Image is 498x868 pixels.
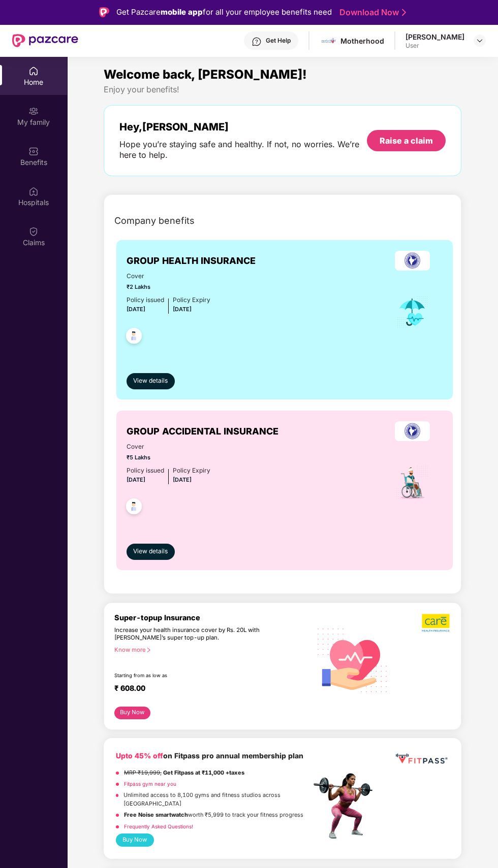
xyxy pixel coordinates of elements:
div: Get Pazcare for all your employee benefits need [116,6,332,18]
img: svg+xml;base64,PHN2ZyBpZD0iSGVscC0zMngzMiIgeG1sbnM9Imh0dHA6Ly93d3cudzMub3JnLzIwMDAvc3ZnIiB3aWR0aD... [252,37,262,47]
div: Starting from as low as [114,673,267,680]
a: Download Now [339,7,403,18]
span: Welcome back, [PERSON_NAME]! [104,67,307,82]
img: svg+xml;base64,PHN2ZyBpZD0iQmVuZWZpdHMiIHhtbG5zPSJodHRwOi8vd3d3LnczLm9yZy8yMDAwL3N2ZyIgd2lkdGg9Ij... [28,146,39,156]
img: motherhood%20_%20logo.png [321,34,336,48]
img: insurerLogo [395,251,430,271]
div: User [406,42,464,50]
img: svg+xml;base64,PHN2ZyBpZD0iSG9tZSIgeG1sbnM9Imh0dHA6Ly93d3cudzMub3JnLzIwMDAvc3ZnIiB3aWR0aD0iMjAiIG... [28,66,39,76]
img: icon [396,295,429,329]
div: Policy Expiry [173,295,210,305]
span: GROUP HEALTH INSURANCE [127,254,256,268]
span: View details [133,376,168,386]
img: svg+xml;base64,PHN2ZyB4bWxucz0iaHR0cDovL3d3dy53My5vcmcvMjAwMC9zdmciIHdpZHRoPSI0OC45NDMiIGhlaWdodD... [121,325,146,350]
div: [PERSON_NAME] [406,32,464,42]
del: MRP ₹19,999, [124,769,162,776]
div: Enjoy your benefits! [104,84,461,95]
span: Cover [127,442,210,452]
img: svg+xml;base64,PHN2ZyB4bWxucz0iaHR0cDovL3d3dy53My5vcmcvMjAwMC9zdmciIHhtbG5zOnhsaW5rPSJodHRwOi8vd3... [310,617,395,702]
strong: Get Fitpass at ₹11,000 +taxes [163,769,244,776]
img: svg+xml;base64,PHN2ZyBpZD0iRHJvcGRvd24tMzJ4MzIiIHhtbG5zPSJodHRwOi8vd3d3LnczLm9yZy8yMDAwL3N2ZyIgd2... [476,37,484,45]
div: Super-topup Insurance [114,613,310,622]
img: fppp.png [394,750,449,767]
div: Know more [114,646,304,653]
span: Company benefits [114,214,195,228]
b: on Fitpass pro annual membership plan [116,751,303,760]
div: Raise a claim [380,135,433,146]
strong: Free Noise smartwatch [124,811,188,818]
div: Policy issued [127,466,164,476]
div: Motherhood [340,36,384,46]
span: View details [133,547,168,556]
strong: mobile app [161,7,203,17]
div: Hey, [PERSON_NAME] [119,121,367,133]
div: Increase your health insurance cover by Rs. 20L with [PERSON_NAME]’s super top-up plan. [114,626,267,642]
img: svg+xml;base64,PHN2ZyB3aWR0aD0iMjAiIGhlaWdodD0iMjAiIHZpZXdCb3g9IjAgMCAyMCAyMCIgZmlsbD0ibm9uZSIgeG... [28,106,39,116]
a: Frequently Asked Questions! [124,823,193,829]
img: fpp.png [310,771,382,842]
div: Get Help [266,37,291,45]
div: Policy issued [127,295,164,305]
img: Stroke [402,7,406,18]
img: svg+xml;base64,PHN2ZyB4bWxucz0iaHR0cDovL3d3dy53My5vcmcvMjAwMC9zdmciIHdpZHRoPSI0OC45NDMiIGhlaWdodD... [121,495,146,520]
button: Buy Now [114,707,150,719]
p: worth ₹5,999 to track your fitness progress [124,811,303,819]
span: GROUP ACCIDENTAL INSURANCE [127,424,278,439]
a: Fitpass gym near you [124,781,176,787]
span: Cover [127,272,210,281]
span: ₹2 Lakhs [127,283,210,291]
p: Unlimited access to 8,100 gyms and fitness studios across [GEOGRAPHIC_DATA] [123,791,310,808]
div: Hope you’re staying safe and healthy. If not, no worries. We’re here to help. [119,139,367,160]
b: Upto 45% off [116,751,163,760]
span: ₹5 Lakhs [127,453,210,462]
img: svg+xml;base64,PHN2ZyBpZD0iSG9zcGl0YWxzIiB4bWxucz0iaHR0cDovL3d3dy53My5vcmcvMjAwMC9zdmciIHdpZHRoPS... [28,186,39,196]
span: [DATE] [127,476,145,483]
img: Logo [99,7,109,17]
img: icon [395,465,430,500]
span: [DATE] [173,476,192,483]
img: svg+xml;base64,PHN2ZyBpZD0iQ2xhaW0iIHhtbG5zPSJodHRwOi8vd3d3LnczLm9yZy8yMDAwL3N2ZyIgd2lkdGg9IjIwIi... [28,226,39,237]
span: [DATE] [173,306,192,313]
img: New Pazcare Logo [12,34,78,47]
div: Policy Expiry [173,466,210,476]
span: [DATE] [127,306,145,313]
div: ₹ 608.00 [114,684,300,696]
span: right [146,647,151,653]
button: Buy Now [116,833,154,847]
button: View details [127,373,175,389]
img: insurerLogo [395,421,430,441]
img: b5dec4f62d2307b9de63beb79f102df3.png [422,613,451,632]
button: View details [127,544,175,560]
